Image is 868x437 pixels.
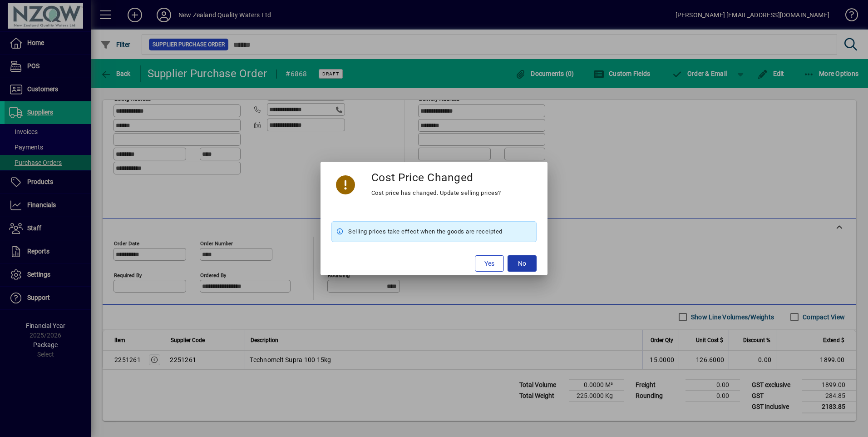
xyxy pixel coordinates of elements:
[484,259,494,268] span: Yes
[518,259,526,268] span: No
[508,255,537,272] button: No
[371,188,501,199] div: Cost price has changed. Update selling prices?
[348,226,503,237] span: Selling prices take effect when the goods are receipted
[371,171,473,184] h3: Cost Price Changed
[475,255,504,272] button: Yes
